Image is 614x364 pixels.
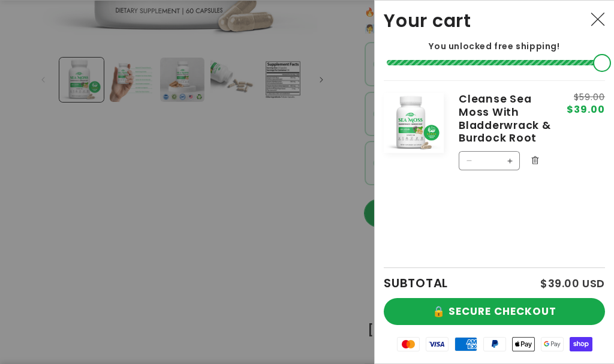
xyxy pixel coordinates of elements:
[585,7,611,33] button: Close
[384,41,605,52] p: You unlocked free shipping!
[459,93,551,145] a: Cleanse Sea Moss With Bladderwrack & Burdock Root
[567,93,605,101] s: $59.00
[478,151,500,170] input: Quantity for Cleanse Sea Moss With Bladderwrack &amp; Burdock Root
[384,298,605,325] button: 🔒 SECURE CHECKOUT
[540,278,605,289] p: $39.00 USD
[526,152,544,170] button: Remove Cleanse Sea Moss With Bladderwrack & Burdock Root
[384,10,471,32] h2: Your cart
[384,277,448,289] h2: SUBTOTAL
[567,105,605,115] span: $39.00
